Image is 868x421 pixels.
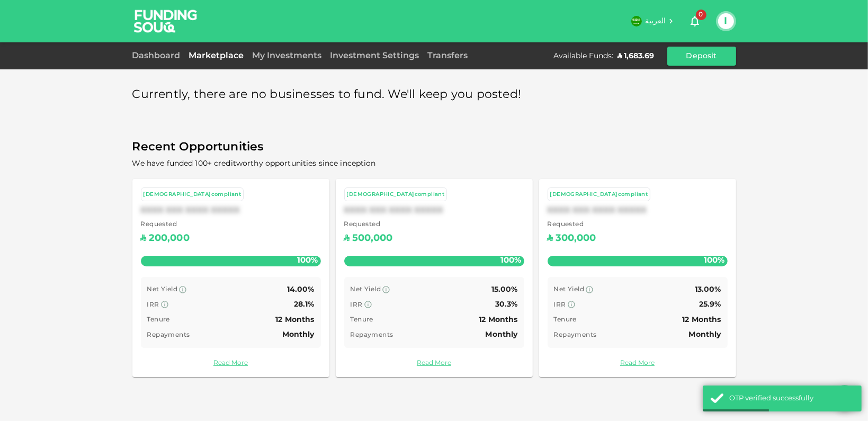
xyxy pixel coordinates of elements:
div: XXXX XXX XXXX XXXXX [548,205,728,216]
button: I [718,13,734,29]
span: 28.1% [294,301,315,308]
a: [DEMOGRAPHIC_DATA]compliantXXXX XXX XXXX XXXXX Requested ʢ500,000100% Net Yield 15.00% IRR 30.3% ... [336,179,533,377]
div: 300,000 [556,230,596,247]
a: My Investments [248,52,326,60]
a: Read More [141,359,321,369]
span: 100% [295,253,321,268]
div: [DEMOGRAPHIC_DATA]compliant [144,190,241,199]
img: flag-sa.b9a346574cdc8950dd34b50780441f57.svg [631,16,642,26]
div: 500,000 [352,230,393,247]
span: 100% [498,253,524,268]
a: Read More [344,359,524,369]
button: Deposit [667,47,736,66]
span: Repayments [147,332,190,338]
a: Read More [548,359,728,369]
span: 12 Months [682,316,721,324]
span: 100% [702,253,728,268]
span: Net Yield [351,286,381,293]
span: 12 Months [275,316,314,324]
div: 200,000 [149,230,190,247]
div: XXXX XXX XXXX XXXXX [344,205,524,216]
span: 0 [696,10,706,20]
span: Currently, there are no businesses to fund. We'll keep you posted! [132,85,522,105]
span: Repayments [554,332,597,338]
span: 25.9% [699,301,721,308]
span: Requested [548,220,596,230]
div: Available Funds : [554,51,614,61]
span: Requested [141,220,190,230]
div: [DEMOGRAPHIC_DATA]compliant [550,190,648,199]
span: العربية [645,17,666,25]
a: Transfers [424,52,472,60]
span: 12 Months [479,316,517,324]
div: ʢ 1,683.69 [618,51,655,61]
span: Repayments [351,332,393,338]
a: Dashboard [132,52,185,60]
a: Investment Settings [326,52,424,60]
span: Net Yield [554,286,585,293]
span: Tenure [554,317,577,323]
span: 13.00% [695,286,721,293]
span: 15.00% [491,286,518,293]
div: ʢ [548,230,553,247]
span: Net Yield [147,286,178,293]
a: Marketplace [185,52,248,60]
span: Monthly [689,331,721,338]
span: Tenure [147,317,170,323]
span: Recent Opportunities [132,137,736,158]
span: Requested [344,220,393,230]
div: [DEMOGRAPHIC_DATA]compliant [347,190,445,199]
span: Monthly [282,331,315,338]
button: 0 [684,11,705,32]
div: ʢ [141,230,147,247]
span: 14.00% [287,286,315,293]
span: IRR [147,302,159,308]
span: IRR [554,302,566,308]
a: [DEMOGRAPHIC_DATA]compliantXXXX XXX XXXX XXXXX Requested ʢ200,000100% Net Yield 14.00% IRR 28.1% ... [132,179,329,377]
span: Monthly [486,331,518,338]
span: 30.3% [495,301,518,308]
span: IRR [351,302,363,308]
div: ʢ [344,230,350,247]
div: XXXX XXX XXXX XXXXX [141,205,321,216]
span: Tenure [351,317,373,323]
div: OTP verified successfully [729,393,854,404]
span: We have funded 100+ creditworthy opportunities since inception [132,160,376,167]
a: [DEMOGRAPHIC_DATA]compliantXXXX XXX XXXX XXXXX Requested ʢ300,000100% Net Yield 13.00% IRR 25.9% ... [539,179,736,377]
